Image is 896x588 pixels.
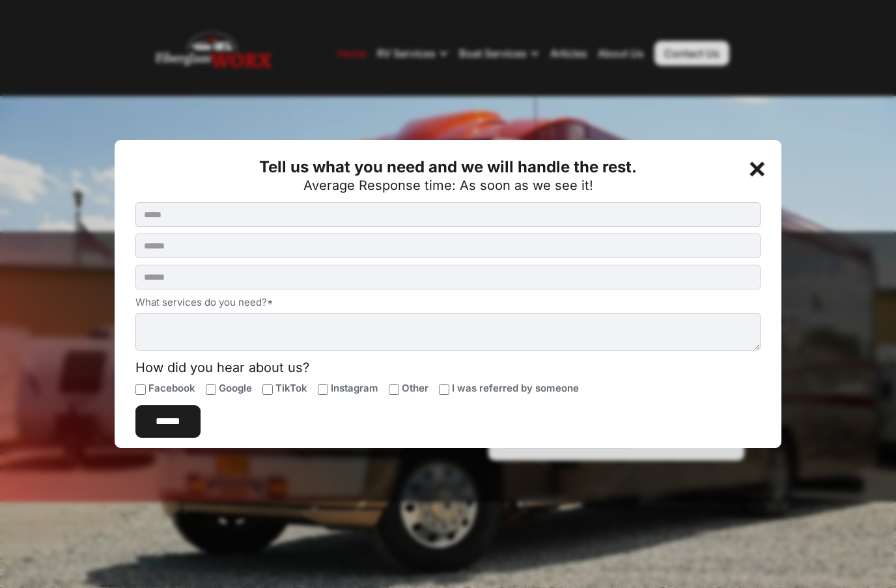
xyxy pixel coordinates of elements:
input: TikTok [262,384,273,395]
label: What services do you need?* [135,296,761,309]
span: Facebook [148,382,195,395]
input: Facebook [135,384,146,395]
strong: Tell us what you need and we will handle the rest. [259,157,637,176]
form: Contact Us Button Form (Homepage) [135,202,761,438]
span: TikTok [275,382,307,395]
span: Instagram [331,382,378,395]
div: + [746,154,772,180]
input: I was referred by someone [439,384,449,395]
div: Average Response time: As soon as we see it! [303,179,593,192]
input: Google [206,384,216,395]
span: Other [402,382,428,395]
span: I was referred by someone [452,382,579,395]
div: How did you hear about us? [135,361,761,374]
input: Other [389,384,399,395]
span: Google [219,382,252,395]
input: Instagram [318,384,328,395]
